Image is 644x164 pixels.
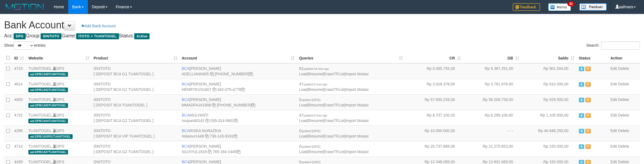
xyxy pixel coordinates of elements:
a: Edit [610,113,617,117]
span: IDNTOTO [41,33,61,39]
a: Copy 4062282031 to clipboard [251,103,255,107]
span: | | | [299,82,369,92]
a: Copy HENRYKUS1607 to clipboard [213,87,216,92]
td: IDNTOTO [ DEPOSIT BCA VIP TUANTOGEL ] [91,126,180,141]
span: aaf-DPBCA07TUANTOGEL [28,150,68,154]
a: Copy ADELLIAN0405 to clipboard [210,72,214,76]
a: Copy riskanur1448 to clipboard [205,134,209,138]
span: | | | [299,144,369,154]
span: DPS [14,33,26,39]
a: MMADFAJA1908 [182,103,211,107]
span: Active [134,33,150,39]
a: EraseTFList [324,87,344,92]
span: BCA [182,160,190,164]
a: Delete [618,66,629,71]
span: Paused [585,82,591,87]
select: Showentries [14,41,34,50]
td: [PERSON_NAME] [PHONE_NUMBER] [180,94,297,110]
span: aaf-DPBCA04TUANTOGEL [28,119,68,123]
a: Delete [618,129,629,133]
a: TUANTOGEL [28,82,52,86]
span: BCA [182,97,190,102]
td: Rp 8.737.100,00 [405,110,463,126]
a: Edit [610,82,617,86]
span: updated [DATE] [301,161,320,164]
td: Rp 57.650.239,00 [405,94,463,110]
td: IDNTOTO [ DEPOSIT BCA G1 TUANTOGEL ] [91,63,180,79]
td: 4715 [12,63,26,79]
td: MULYANTI 035-314-9901 [180,110,297,126]
span: 32 [567,1,575,6]
td: Rp 901.504,00 [521,63,577,79]
td: IDNTOTO [ DEPOSIT BCA G2 TUANTOGEL ] [91,79,180,94]
td: IDNTOTO [ DEPOSIT BCA G2 TUANTOGEL ] [91,141,180,157]
td: [PERSON_NAME] [PHONE_NUMBER] [180,63,297,79]
span: Active [579,113,584,118]
a: TUANTOGEL [28,97,52,102]
a: Copy 0353149901 to clipboard [234,118,238,123]
th: Queries: activate to sort column ascending [297,53,405,63]
a: Copy 7651842445 to clipboard [237,150,240,154]
a: TUANTOGEL [28,129,52,133]
a: HENRYKUS1607 [182,87,211,92]
a: Copy 7361439191 to clipboard [234,134,237,138]
a: Import Mutasi [345,103,369,107]
span: aaf-DPBCA08TUANTOGEL [28,72,68,77]
a: Copy SILVIYUL1818 to clipboard [208,150,211,154]
td: Rp 58.208.739,00 [463,94,521,110]
h4: Acc: Group: Game: Status: [4,33,640,39]
a: EraseTFList [324,103,344,107]
span: updated [DATE] [301,145,320,148]
th: Action [608,53,640,63]
label: Show entries [4,41,46,50]
td: Rp 1.105.000,00 [521,110,577,126]
a: Load [299,87,308,92]
a: Edit [610,160,617,164]
a: Load [299,134,308,138]
span: | | | [299,97,369,107]
a: Load [299,72,308,76]
a: Resume [309,118,323,123]
td: RISKA NURAZKIA 736-143-9191 [180,126,297,141]
td: 4286 [12,126,26,141]
a: Edit [610,97,617,102]
span: BCA [182,129,190,133]
td: 4900 [12,94,26,110]
a: Import Mutasi [345,118,369,123]
span: Paused [585,113,591,118]
a: Delete [618,113,629,117]
td: Rp 20.737.868,00 [405,141,463,157]
td: 4814 [12,79,26,94]
a: Edit [610,66,617,71]
span: Active [579,129,584,133]
span: Active [579,144,584,149]
span: 62 [299,66,329,71]
span: BCA [182,66,190,71]
a: Resume [309,103,323,107]
span: BCA [182,82,190,86]
td: Rp 5.387.251,00 [463,63,521,79]
a: Resume [309,134,323,138]
th: Status [577,53,608,63]
td: IDNTOTO [ DEPOSIT BCA TUANTOGEL ] [91,94,180,110]
span: 0 [299,160,320,164]
a: Copy 3420754778 to clipboard [241,87,245,92]
td: DPS [26,126,91,141]
td: DPS [26,94,91,110]
th: Product: activate to sort column ascending [91,53,180,63]
span: Active [579,67,584,71]
a: Resume [309,150,323,154]
a: riskanur1448 [182,134,204,138]
span: | | | [299,66,369,76]
a: Load [299,103,308,107]
th: Account: activate to sort column ascending [180,53,297,63]
a: Delete [618,97,629,102]
td: Rp 10.000.000,00 [405,126,463,141]
td: Rp 40.848.250,00 [521,126,577,141]
a: Resume [309,72,323,76]
a: Import Mutasi [345,72,369,76]
span: aaf-DPBCA02TUANTOGEL [28,88,68,92]
span: updated 44 mins ago [303,67,329,70]
span: | | | [299,113,369,123]
a: Import Mutasi [345,87,369,92]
